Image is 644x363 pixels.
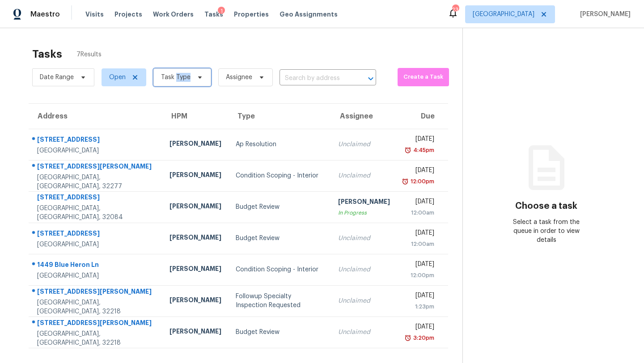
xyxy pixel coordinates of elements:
[452,5,458,14] div: 23
[404,197,434,208] div: [DATE]
[236,140,324,149] div: Ap Resolution
[338,296,390,305] div: Unclaimed
[576,10,631,19] span: [PERSON_NAME]
[404,135,434,146] div: [DATE]
[30,10,60,19] span: Maestro
[37,229,155,240] div: [STREET_ADDRESS]
[280,72,351,85] input: Search by address
[236,171,324,180] div: Condition Scoping - Interior
[85,10,104,19] span: Visits
[404,333,411,342] img: Overdue Alarm Icon
[37,287,155,298] div: [STREET_ADDRESS][PERSON_NAME]
[37,240,155,249] div: [GEOGRAPHIC_DATA]
[409,177,434,186] div: 12:00pm
[169,170,221,181] div: [PERSON_NAME]
[236,292,324,310] div: Followup Specialty Inspection Requested
[404,271,434,280] div: 12:00pm
[236,234,324,243] div: Budget Review
[338,197,390,208] div: [PERSON_NAME]
[404,228,434,240] div: [DATE]
[234,10,269,19] span: Properties
[338,140,390,149] div: Unclaimed
[338,208,390,217] div: In Progress
[364,72,377,85] button: Open
[153,10,194,19] span: Work Orders
[404,146,411,155] img: Overdue Alarm Icon
[37,271,155,280] div: [GEOGRAPHIC_DATA]
[114,10,142,19] span: Projects
[37,298,155,316] div: [GEOGRAPHIC_DATA], [GEOGRAPHIC_DATA], 32218
[162,104,229,129] th: HPM
[37,193,155,204] div: [STREET_ADDRESS]
[37,173,155,191] div: [GEOGRAPHIC_DATA], [GEOGRAPHIC_DATA], 32277
[404,208,434,217] div: 12:00am
[218,7,225,16] div: 1
[236,328,324,337] div: Budget Review
[338,328,390,337] div: Unclaimed
[404,260,434,271] div: [DATE]
[169,264,221,275] div: [PERSON_NAME]
[109,73,126,82] span: Open
[76,50,102,59] span: 7 Results
[37,318,155,329] div: [STREET_ADDRESS][PERSON_NAME]
[169,139,221,150] div: [PERSON_NAME]
[169,233,221,244] div: [PERSON_NAME]
[40,73,74,82] span: Date Range
[411,146,434,155] div: 4:45pm
[338,234,390,243] div: Unclaimed
[226,73,252,82] span: Assignee
[404,302,434,311] div: 1:23pm
[338,265,390,274] div: Unclaimed
[402,72,445,82] span: Create a Task
[37,329,155,347] div: [GEOGRAPHIC_DATA], [GEOGRAPHIC_DATA], 32218
[32,50,62,59] h2: Tasks
[204,11,223,17] span: Tasks
[473,10,534,19] span: [GEOGRAPHIC_DATA]
[404,166,434,177] div: [DATE]
[29,104,162,129] th: Address
[236,265,324,274] div: Condition Scoping - Interior
[236,203,324,211] div: Budget Review
[331,104,397,129] th: Assignee
[404,240,434,249] div: 12:00am
[338,171,390,180] div: Unclaimed
[504,218,588,245] div: Select a task from the queue in order to view details
[37,146,155,155] div: [GEOGRAPHIC_DATA]
[169,295,221,307] div: [PERSON_NAME]
[169,202,221,213] div: [PERSON_NAME]
[37,204,155,222] div: [GEOGRAPHIC_DATA], [GEOGRAPHIC_DATA], 32084
[161,73,191,82] span: Task Type
[169,327,221,338] div: [PERSON_NAME]
[404,322,434,333] div: [DATE]
[229,104,331,129] th: Type
[398,68,449,86] button: Create a Task
[404,291,434,302] div: [DATE]
[280,10,338,19] span: Geo Assignments
[37,260,155,271] div: 1449 Blue Heron Ln
[411,333,434,342] div: 3:20pm
[402,177,409,186] img: Overdue Alarm Icon
[397,104,448,129] th: Due
[37,162,155,173] div: [STREET_ADDRESS][PERSON_NAME]
[515,202,577,211] h3: Choose a task
[37,135,155,146] div: [STREET_ADDRESS]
